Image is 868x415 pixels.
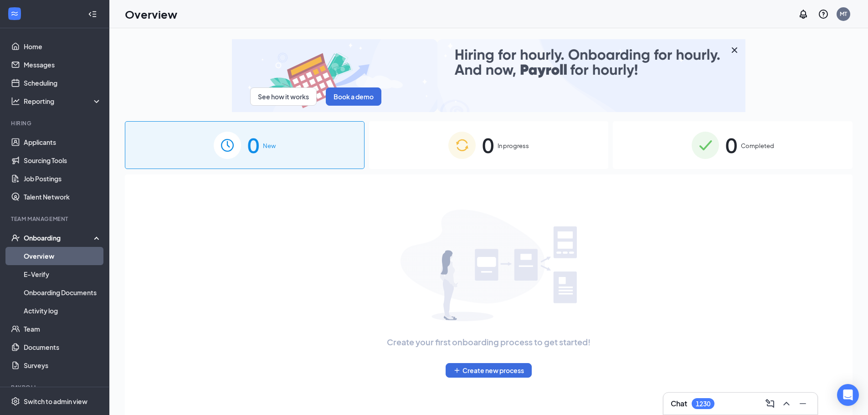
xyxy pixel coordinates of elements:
button: Book a demo [326,87,381,106]
a: Team [24,320,102,338]
div: MT [840,10,847,18]
svg: Notifications [798,9,809,20]
span: In progress [498,141,529,150]
svg: WorkstreamLogo [10,9,19,18]
svg: Minimize [797,398,808,409]
div: Onboarding [24,233,94,242]
svg: Cross [729,45,740,56]
a: E-Verify [24,265,102,283]
div: Payroll [11,384,100,391]
span: 0 [725,129,737,161]
svg: Collapse [88,10,97,19]
a: Sourcing Tools [24,151,102,169]
span: Completed [741,141,774,150]
svg: UserCheck [11,233,20,242]
div: Hiring [11,119,100,127]
a: Surveys [24,356,102,374]
a: Talent Network [24,188,102,206]
div: Switch to admin view [24,397,87,406]
button: See how it works [250,87,317,106]
div: Open Intercom Messenger [837,384,859,406]
div: Team Management [11,215,100,223]
svg: Settings [11,397,20,406]
h1: Overview [125,6,177,22]
a: Applicants [24,133,102,151]
a: Overview [24,247,102,265]
a: Onboarding Documents [24,283,102,302]
a: Activity log [24,302,102,320]
button: ComposeMessage [763,396,777,411]
svg: ChevronUp [781,398,792,409]
button: Minimize [796,396,810,411]
div: Reporting [24,97,102,106]
span: New [263,141,276,150]
svg: ComposeMessage [765,398,776,409]
svg: Plus [453,367,461,374]
a: Home [24,37,102,56]
svg: QuestionInfo [818,9,829,20]
a: Job Postings [24,169,102,188]
span: 0 [247,129,259,161]
button: ChevronUp [779,396,794,411]
a: Scheduling [24,74,102,92]
a: Documents [24,338,102,356]
h3: Chat [671,399,687,409]
svg: Analysis [11,97,20,106]
button: PlusCreate new process [446,363,532,378]
span: 0 [482,129,494,161]
span: Create your first onboarding process to get started! [387,336,591,348]
div: 1230 [696,400,710,408]
img: payroll-small.gif [232,39,745,112]
a: Messages [24,56,102,74]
